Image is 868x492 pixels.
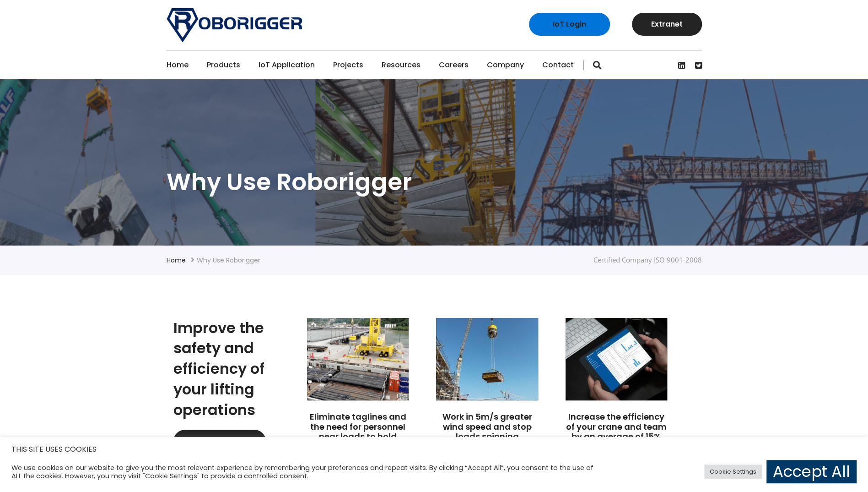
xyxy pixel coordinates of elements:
[704,465,762,479] a: Cookie Settings
[529,13,610,36] a: IoT Login
[566,411,667,442] a: Increase the efficiency of your crane and team by an average of 15%
[11,464,603,480] div: We use cookies on our website to give you the most relevant experience by remembering your prefer...
[439,51,469,79] a: Careers
[382,51,421,79] a: Resources
[310,411,406,452] a: Eliminate taglines and the need for personnel near loads to hold them.
[11,443,857,455] h5: THIS SITE USES COOKIES
[542,51,574,79] a: Contact
[442,411,532,442] a: Work in 5m/s greater wind speed and stop loads spinning
[436,318,538,400] img: Roborigger load control device for crane lifting on Alec's One Zaabeel site
[333,51,363,79] a: Projects
[593,254,702,266] div: Certified Company ISO 9001-2008
[766,460,857,483] a: Accept All
[167,256,186,265] a: Home
[173,430,266,453] a: Rent Roborigger
[167,166,702,197] h1: Why use Roborigger
[487,51,524,79] a: Company
[259,51,315,79] a: IoT Application
[167,8,302,42] img: Roborigger
[207,51,240,79] a: Products
[197,255,260,266] li: Why use Roborigger
[173,318,280,421] h2: Improve the safety and efficiency of your lifting operations
[632,13,702,36] a: Extranet
[167,51,189,79] a: Home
